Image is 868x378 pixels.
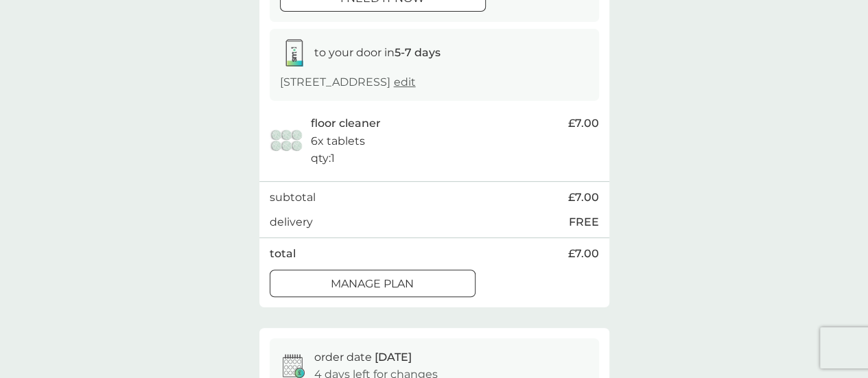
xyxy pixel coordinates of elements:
a: edit [394,75,416,88]
span: [DATE] [375,351,412,364]
p: [STREET_ADDRESS] [280,73,416,91]
span: to your door in [314,46,441,59]
span: £7.00 [568,115,599,132]
p: subtotal [270,189,316,206]
p: total [270,245,296,263]
p: delivery [270,213,313,231]
p: FREE [569,213,599,231]
span: £7.00 [568,245,599,263]
p: order date [314,349,412,366]
span: £7.00 [568,189,599,206]
p: floor cleaner [311,115,381,132]
p: 6x tablets [311,132,365,150]
button: Manage plan [270,270,476,297]
p: qty : 1 [311,150,335,167]
strong: 5-7 days [395,46,441,59]
p: Manage plan [331,275,414,293]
